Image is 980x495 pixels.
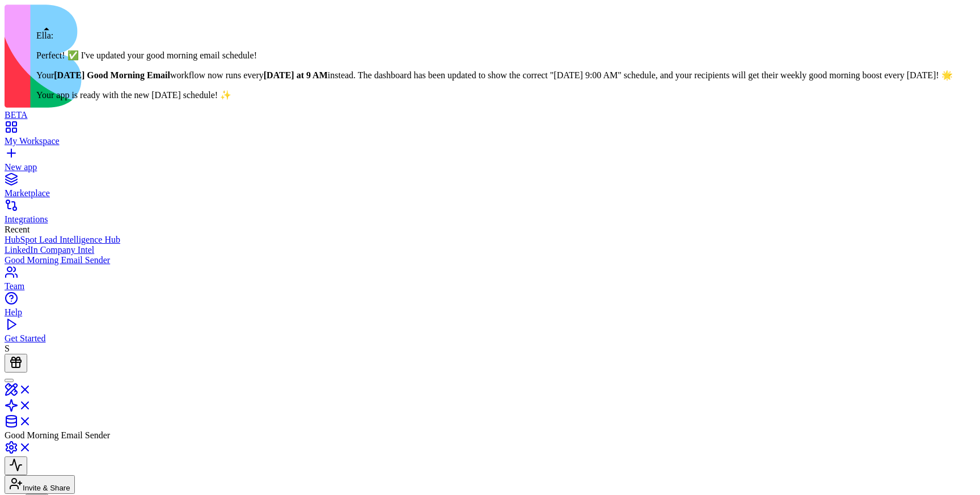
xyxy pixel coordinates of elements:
a: Good Morning Email Sender [5,255,975,265]
span: Recent [5,225,29,234]
p: Perfect! ✅ I've updated your good morning email schedule! [36,50,953,61]
div: New app [5,162,975,172]
strong: [DATE] at 9 AM [264,70,328,80]
div: Integrations [5,214,975,225]
a: New app [5,152,975,172]
a: HubSpot Lead Intelligence Hub [5,235,975,245]
div: Get Started [5,333,975,344]
div: BETA [5,110,975,120]
span: S [5,344,10,353]
span: Good Morning Email Sender [5,430,110,440]
strong: [DATE] Good Morning Email [54,70,170,80]
a: My Workspace [5,126,975,146]
span: Ella: [36,31,53,40]
div: Team [5,281,975,291]
a: Integrations [5,204,975,225]
img: logo [5,5,461,108]
a: BETA [5,100,975,120]
a: Help [5,297,975,318]
p: Your app is ready with the new [DATE] schedule! ✨ [36,90,953,100]
p: Your workflow now runs every instead. The dashboard has been updated to show the correct "[DATE] ... [36,70,953,81]
a: Get Started [5,323,975,344]
a: Team [5,271,975,291]
div: Help [5,307,975,318]
a: LinkedIn Company Intel [5,245,975,255]
button: Invite & Share [5,475,75,494]
div: My Workspace [5,136,975,146]
div: Marketplace [5,188,975,198]
a: Marketplace [5,178,975,198]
